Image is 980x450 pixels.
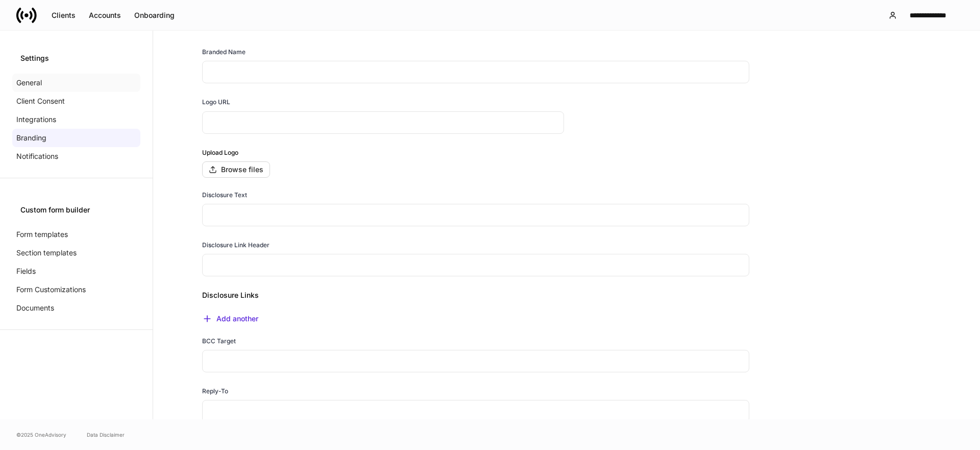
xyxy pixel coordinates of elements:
[12,147,140,165] a: Notifications
[16,229,68,240] p: Form templates
[16,151,58,161] p: Notifications
[12,299,140,317] a: Documents
[202,97,230,107] h6: Logo URL
[209,165,263,174] div: Browse files
[202,47,246,57] h6: Branded Name
[12,262,140,280] a: Fields
[202,240,269,250] h6: Disclosure Link Header
[16,96,65,106] p: Client Consent
[16,285,86,295] p: Form Customizations
[202,336,236,346] h6: BCC Target
[52,12,76,19] div: Clients
[202,386,228,396] h6: Reply-To
[16,431,66,439] span: © 2025 OneAdvisory
[16,303,54,313] p: Documents
[82,7,128,23] button: Accounts
[16,248,77,258] p: Section templates
[20,53,132,63] div: Settings
[16,78,42,88] p: General
[16,114,56,125] p: Integrations
[20,205,132,215] div: Custom form builder
[12,280,140,299] a: Form Customizations
[12,225,140,244] a: Form templates
[202,314,258,324] button: Add another
[194,278,749,300] div: Disclosure Links
[202,148,749,157] h6: Upload Logo
[16,266,36,276] p: Fields
[128,7,181,23] button: Onboarding
[202,161,270,178] button: Browse files
[89,12,121,19] div: Accounts
[45,7,82,23] button: Clients
[12,74,140,92] a: General
[12,129,140,147] a: Branding
[12,92,140,110] a: Client Consent
[12,244,140,262] a: Section templates
[87,431,125,439] a: Data Disclaimer
[134,12,175,19] div: Onboarding
[202,190,247,200] h6: Disclosure Text
[12,110,140,129] a: Integrations
[16,133,46,143] p: Branding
